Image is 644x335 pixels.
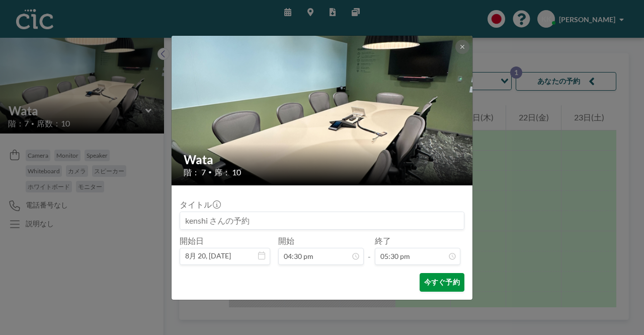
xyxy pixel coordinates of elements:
span: • [208,168,212,176]
h2: Wata [184,152,461,167]
span: 席： 10 [214,167,241,177]
span: 階： 7 [184,167,206,177]
label: 開始 [278,236,294,246]
button: 今すぐ予約 [420,273,464,292]
span: - [368,239,371,261]
label: 開始日 [180,236,204,246]
label: 終了 [375,236,391,246]
input: kenshi さんの予約 [180,212,464,229]
label: タイトル [180,199,220,210]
